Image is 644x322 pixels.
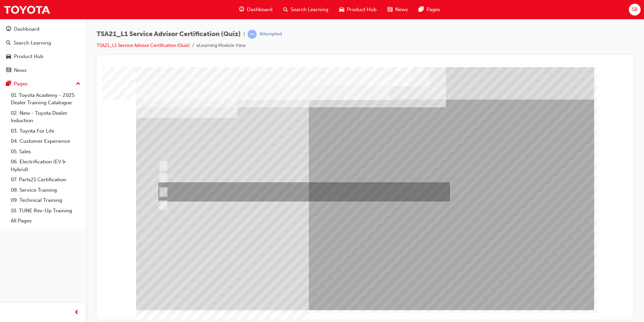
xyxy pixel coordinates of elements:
span: | [244,30,245,38]
span: pages-icon [419,5,424,14]
a: 07. Parts21 Certification [8,175,83,185]
a: 04. Customer Experience [8,136,83,146]
span: Pages [426,6,440,14]
span: search-icon [283,5,288,14]
a: Search Learning [3,37,83,49]
a: News [3,64,83,77]
a: 02. New - Toyota Dealer Induction [8,108,83,126]
span: news-icon [387,5,392,14]
span: car-icon [339,5,344,14]
div: Dashboard [14,25,39,33]
a: Dashboard [3,23,83,35]
a: guage-iconDashboard [234,3,278,17]
span: Dashboard [247,6,272,14]
a: All Pages [8,216,83,226]
span: Product Hub [347,6,377,14]
span: guage-icon [6,26,11,32]
a: car-iconProduct Hub [334,3,382,17]
span: search-icon [6,40,11,46]
span: guage-icon [239,5,244,14]
a: TSA21_L1 Service Advisor Certification (Quiz) [97,43,190,48]
div: Pages [14,80,28,88]
span: pages-icon [6,81,11,87]
a: news-iconNews [382,3,413,17]
span: up-icon [76,80,80,88]
a: 05. Sales [8,146,83,157]
div: News [14,66,27,74]
a: Product Hub [3,50,83,63]
a: 10. TUNE Rev-Up Training [8,206,83,216]
a: pages-iconPages [413,3,446,17]
a: 09. Technical Training [8,195,83,206]
span: car-icon [6,54,11,60]
div: Attempted [259,31,282,37]
button: DashboardSearch LearningProduct HubNews [3,22,83,78]
a: 06. Electrification (EV & Hybrid) [8,157,83,175]
span: News [395,6,408,14]
button: Pages [3,78,83,90]
span: prev-icon [74,308,79,317]
span: Search Learning [291,6,328,14]
img: Trak [3,2,51,17]
span: TSA21_L1 Service Advisor Certification (Quiz) [97,30,241,38]
span: SB [632,6,638,14]
div: Search Learning [13,39,51,47]
button: SB [629,4,641,16]
span: learningRecordVerb_ATTEMPT-icon [248,30,257,39]
a: 03. Toyota For Life [8,126,83,136]
a: 01. Toyota Academy - 2025 Dealer Training Catalogue [8,90,83,108]
li: eLearning Module View [196,42,246,50]
span: news-icon [6,68,11,74]
div: Product Hub [14,53,43,60]
a: 08. Service Training [8,185,83,195]
a: search-iconSearch Learning [278,3,334,17]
